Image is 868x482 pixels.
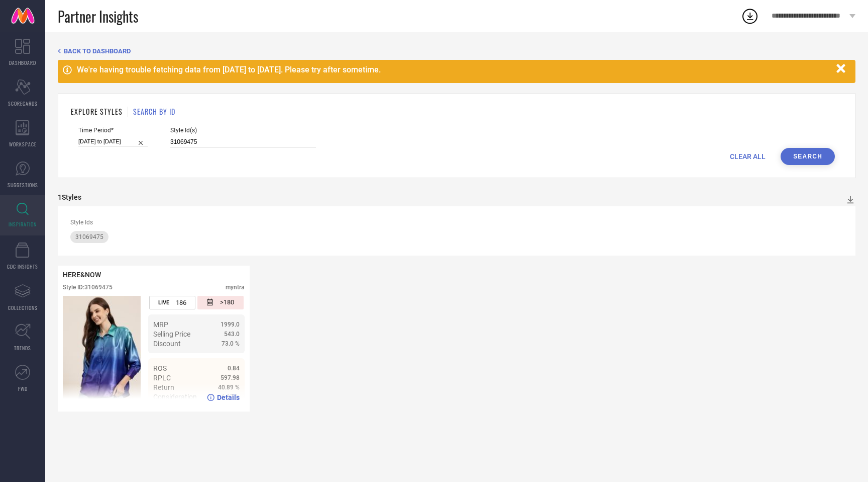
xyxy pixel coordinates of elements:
span: TRENDS [14,344,31,352]
span: >180 [220,298,234,307]
div: Style ID: 31069475 [63,284,113,291]
span: SCORECARDS [8,100,38,107]
span: 543.0 [224,331,240,338]
span: 1999.0 [221,321,240,328]
input: Select time period [78,136,148,147]
span: Style Id(s) [170,127,316,134]
span: Partner Insights [58,6,138,27]
span: 0.84 [228,365,240,372]
h1: EXPLORE STYLES [71,106,123,117]
div: Open download list [741,7,759,25]
span: MRP [153,320,168,329]
span: 31069475 [75,233,103,240]
div: myntra [226,284,245,291]
span: 186 [176,299,186,306]
div: Style Ids [70,219,843,226]
span: INSPIRATION [9,220,37,228]
div: Number of days the style has been live on the platform [149,296,195,309]
div: Back TO Dashboard [58,47,855,55]
input: Enter comma separated style ids e.g. 12345, 67890 [170,136,316,148]
span: SUGGESTIONS [8,181,38,189]
span: DASHBOARD [9,59,36,66]
span: LIVE [158,299,169,306]
span: HERE&NOW [63,271,101,279]
div: Number of days since the style was first listed on the platform [197,296,244,309]
span: CLEAR ALL [730,152,766,160]
span: RPLC [153,374,171,382]
div: We're having trouble fetching data from [DATE] to [DATE]. Please try after sometime. [77,65,831,74]
span: COLLECTIONS [8,304,38,311]
button: Search [781,148,835,165]
img: Style preview image [63,296,141,407]
span: WORKSPACE [9,140,37,148]
span: Details [217,393,240,401]
div: Click to view image [63,296,141,407]
span: BACK TO DASHBOARD [64,47,131,55]
span: Time Period* [78,127,148,134]
div: 1 Styles [58,193,81,201]
span: ROS [153,364,167,372]
span: FWD [18,385,28,392]
span: 597.98 [221,374,240,381]
span: CDC INSIGHTS [7,263,38,270]
h1: SEARCH BY ID [133,106,175,117]
span: 73.0 % [222,340,240,347]
span: Discount [153,340,181,348]
a: Details [207,393,240,401]
span: Selling Price [153,330,190,338]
